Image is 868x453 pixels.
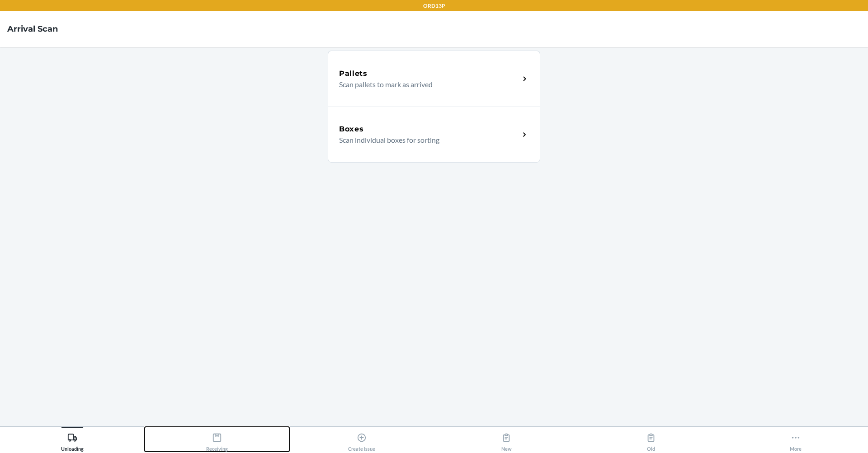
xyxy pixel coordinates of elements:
button: Old [579,427,723,452]
p: Scan individual boxes for sorting [339,135,512,145]
p: ORD13P [423,2,445,10]
div: Receiving [206,429,228,452]
h5: Boxes [339,124,364,135]
button: More [723,427,868,452]
h4: Arrival Scan [7,23,58,35]
div: Create Issue [348,429,375,452]
a: BoxesScan individual boxes for sorting [328,107,540,163]
a: PalletsScan pallets to mark as arrived [328,51,540,107]
button: New [434,427,579,452]
div: Old [646,429,656,452]
div: Unloading [61,429,84,452]
div: More [790,429,802,452]
button: Create Issue [289,427,434,452]
div: New [501,429,512,452]
p: Scan pallets to mark as arrived [339,79,512,90]
h5: Pallets [339,68,368,79]
button: Receiving [145,427,289,452]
